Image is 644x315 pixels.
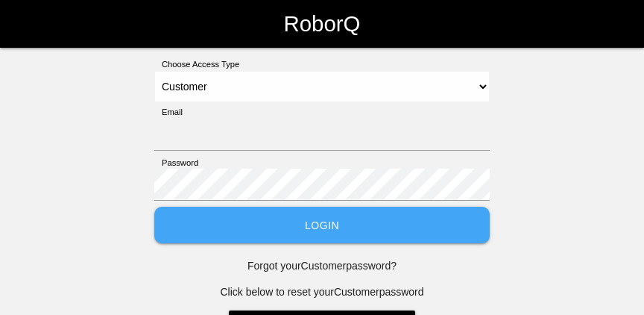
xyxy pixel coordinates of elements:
[154,106,183,119] label: Email
[154,284,490,300] p: Click below to reset your Customer password
[154,258,490,274] p: Forgot your Customer password?
[154,157,198,169] label: Password
[154,58,239,71] label: Choose Access Type
[154,207,490,243] button: Login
